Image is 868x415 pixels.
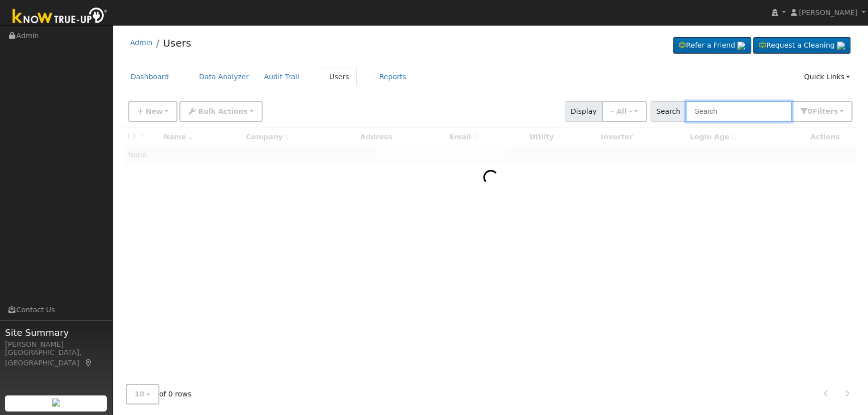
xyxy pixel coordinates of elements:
[799,9,857,17] span: [PERSON_NAME]
[565,101,602,122] span: Display
[257,68,307,86] a: Audit Trail
[198,107,248,115] span: Bulk Actions
[179,101,262,122] button: Bulk Actions
[686,101,792,122] input: Search
[372,68,414,86] a: Reports
[812,107,838,115] span: Filter
[145,107,162,115] span: New
[128,101,178,122] button: New
[8,6,113,28] img: Know True-Up
[753,37,850,54] a: Request a Cleaning
[673,37,751,54] a: Refer a Friend
[791,101,852,122] button: 0Filters
[602,101,647,122] button: - All -
[322,68,357,86] a: Users
[123,68,177,86] a: Dashboard
[833,107,837,115] span: s
[84,359,93,367] a: Map
[5,339,107,350] div: [PERSON_NAME]
[135,390,145,398] span: 10
[737,42,745,50] img: retrieve
[5,347,107,368] div: [GEOGRAPHIC_DATA], [GEOGRAPHIC_DATA]
[5,326,107,339] span: Site Summary
[191,68,257,86] a: Data Analyzer
[126,384,192,404] span: of 0 rows
[126,384,159,404] button: 10
[130,39,153,47] a: Admin
[52,398,60,406] img: retrieve
[650,101,686,122] span: Search
[837,42,845,50] img: retrieve
[796,68,857,86] a: Quick Links
[163,37,191,49] a: Users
